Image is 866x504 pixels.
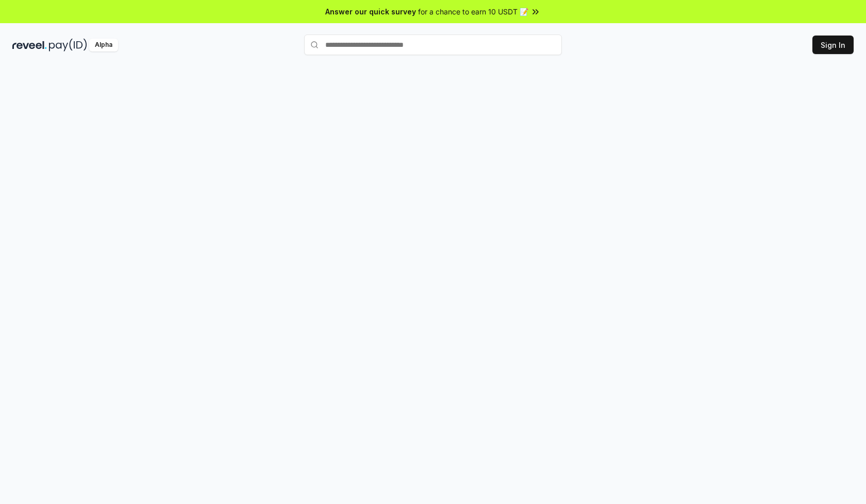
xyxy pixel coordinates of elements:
[49,39,87,51] img: pay_id
[418,6,528,17] span: for a chance to earn 10 USDT 📝
[89,39,118,51] div: Alpha
[812,36,854,54] button: Sign In
[325,6,416,17] span: Answer our quick survey
[12,39,47,51] img: reveel_dark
